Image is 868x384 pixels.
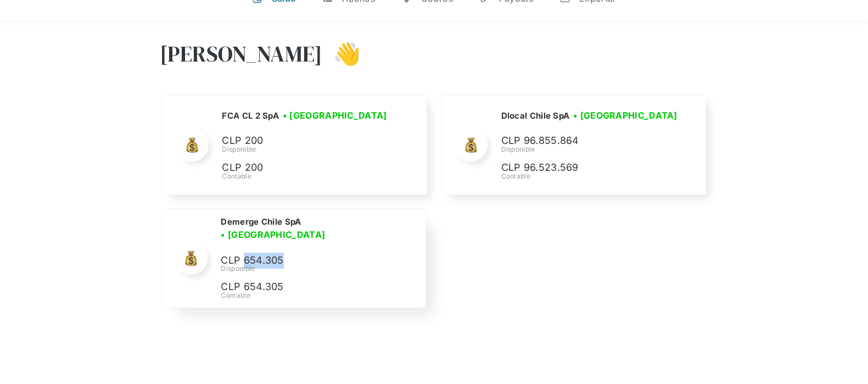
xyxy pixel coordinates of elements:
h3: • [GEOGRAPHIC_DATA] [221,228,325,241]
div: Contable [221,291,412,300]
p: CLP 654.305 [221,253,385,269]
p: CLP 200 [222,133,387,149]
h3: • [GEOGRAPHIC_DATA] [573,109,677,122]
div: Disponible [221,264,412,274]
div: Disponible [501,144,681,154]
div: Contable [501,171,681,181]
p: CLP 654.305 [221,279,385,295]
p: CLP 96.855.864 [501,133,665,149]
p: CLP 200 [222,160,387,176]
p: CLP 96.523.569 [501,160,665,176]
h2: FCA CL 2 SpA [222,110,279,121]
h2: Dlocal Chile SpA [501,110,569,121]
h3: [PERSON_NAME] [160,40,323,68]
div: Contable [222,171,390,181]
h2: Demerge Chile SpA [221,216,301,227]
div: Disponible [222,144,390,154]
h3: • [GEOGRAPHIC_DATA] [283,109,387,122]
h3: 👋 [322,40,361,68]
